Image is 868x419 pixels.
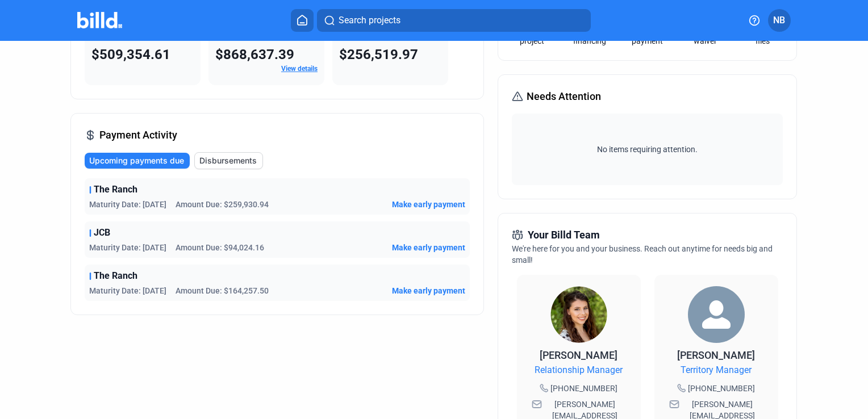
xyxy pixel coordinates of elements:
span: Maturity Date: [DATE] [89,199,166,210]
span: The Ranch [94,183,137,196]
span: [PERSON_NAME] [540,349,617,361]
span: NB [773,14,785,27]
span: Search projects [339,14,400,27]
span: Needs Attention [527,89,601,104]
button: Make early payment [392,285,465,296]
img: Billd Company Logo [77,12,122,28]
button: Search projects [317,9,591,32]
span: Disbursements [199,155,257,166]
span: Relationship Manager [535,363,623,377]
span: JCB [94,226,110,240]
span: The Ranch [94,269,137,283]
button: Upcoming payments due [85,153,190,169]
span: We're here for you and your business. Reach out anytime for needs big and small! [512,244,773,265]
span: Payment Activity [99,127,177,143]
span: $256,519.97 [339,47,418,62]
span: $509,354.61 [91,47,170,62]
span: $868,637.39 [215,47,294,62]
span: Amount Due: $259,930.94 [176,199,269,210]
a: View details [281,65,318,73]
span: Maturity Date: [DATE] [89,242,166,253]
span: Upcoming payments due [89,155,184,166]
span: Territory Manager [681,363,752,377]
button: NB [768,9,791,32]
span: Amount Due: $164,257.50 [176,285,269,296]
span: Maturity Date: [DATE] [89,285,166,296]
img: Territory Manager [688,286,745,343]
span: Amount Due: $94,024.16 [176,242,264,253]
span: No items requiring attention. [516,144,778,155]
span: [PHONE_NUMBER] [688,383,755,394]
span: Your Billd Team [528,227,600,243]
span: [PHONE_NUMBER] [550,383,617,394]
span: [PERSON_NAME] [677,349,755,361]
button: Make early payment [392,242,465,253]
img: Relationship Manager [550,286,607,343]
button: Make early payment [392,199,465,210]
button: Disbursements [194,152,263,169]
